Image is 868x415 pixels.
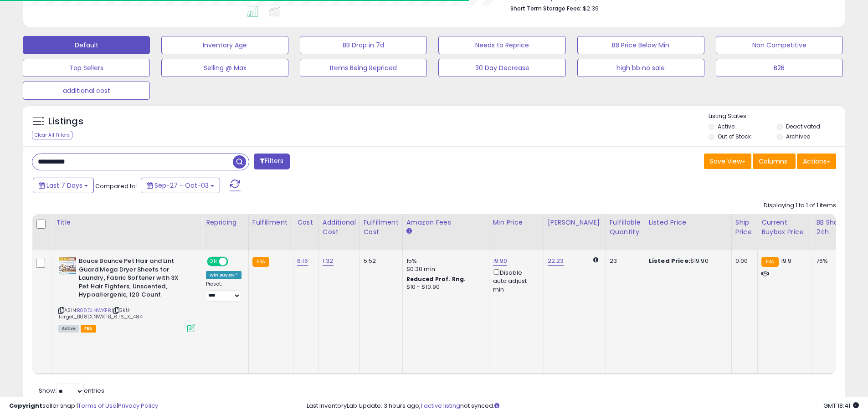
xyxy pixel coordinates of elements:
[48,115,83,128] h5: Listings
[39,386,104,395] span: Show: entries
[23,36,150,54] button: Default
[58,257,195,331] div: ASIN:
[704,154,751,169] button: Save View
[227,258,241,266] span: OFF
[307,402,859,410] div: Last InventoryLab Update: 3 hours ago, not synced.
[46,181,82,190] span: Last 7 Days
[493,218,540,227] div: Min Price
[583,4,599,13] span: $2.39
[649,256,690,265] b: Listed Price:
[9,401,42,410] strong: Copyright
[79,257,190,302] b: Bouce Bounce Pet Hair and Lint Guard Mega Dryer Sheets for Laundry, Fabric Softener with 3X Pet H...
[23,59,150,77] button: Top Sellers
[438,59,565,77] button: 30 Day Decrease
[421,401,460,410] a: 1 active listing
[823,401,859,410] span: 2025-10-11 18:41 GMT
[323,256,334,266] a: 1.32
[77,307,111,314] a: B08DLNWKFB
[406,283,482,291] div: $10 - $10.90
[610,218,641,237] div: Fulfillable Quantity
[206,218,245,227] div: Repricing
[208,258,219,266] span: ON
[206,271,241,279] div: Win BuyBox *
[548,218,602,227] div: [PERSON_NAME]
[493,267,537,294] div: Disable auto adjust min
[56,218,198,227] div: Title
[510,5,581,12] b: Short Term Storage Fees:
[797,154,836,169] button: Actions
[161,59,288,77] button: Selling @ Max
[759,157,787,166] span: Columns
[78,401,117,410] a: Terms of Use
[406,257,482,265] div: 15%
[764,201,836,210] div: Displaying 1 to 1 of 1 items
[154,181,209,190] span: Sep-27 - Oct-03
[297,218,315,227] div: Cost
[718,133,751,140] label: Out of Stock
[252,257,269,267] small: FBA
[761,257,778,267] small: FBA
[300,59,427,77] button: Items Being Repriced
[709,112,845,121] p: Listing States:
[761,218,808,237] div: Current Buybox Price
[58,307,143,320] span: | SKU: Target_B08DLNWKFB_6.16_X_484
[735,257,750,265] div: 0.00
[649,257,724,265] div: $19.90
[297,256,308,266] a: 6.16
[406,227,412,236] small: Amazon Fees.
[58,325,79,333] span: All listings currently available for purchase on Amazon
[438,36,565,54] button: Needs to Reprice
[577,59,704,77] button: high bb no sale
[786,123,820,130] label: Deactivated
[493,256,508,266] a: 19.90
[364,218,399,237] div: Fulfillment Cost
[33,178,94,193] button: Last 7 Days
[816,257,846,265] div: 76%
[32,131,72,139] div: Clear All Filters
[610,257,638,265] div: 23
[118,401,158,410] a: Privacy Policy
[58,257,77,275] img: 51kXX3EJB0L._SL40_.jpg
[206,281,241,302] div: Preset:
[753,154,796,169] button: Columns
[781,256,792,265] span: 19.9
[548,256,564,266] a: 22.23
[23,82,150,100] button: additional cost
[718,123,734,130] label: Active
[81,325,96,333] span: FBA
[649,218,728,227] div: Listed Price
[716,36,843,54] button: Non Competitive
[816,218,849,237] div: BB Share 24h.
[300,36,427,54] button: BB Drop in 7d
[735,218,754,237] div: Ship Price
[786,133,811,140] label: Archived
[9,402,158,410] div: seller snap | |
[323,218,356,237] div: Additional Cost
[161,36,288,54] button: Inventory Age
[406,275,466,283] b: Reduced Prof. Rng.
[406,265,482,273] div: $0.30 min
[364,257,395,265] div: 5.52
[254,154,289,169] button: Filters
[577,36,704,54] button: BB Price Below Min
[95,182,137,190] span: Compared to:
[252,218,289,227] div: Fulfillment
[716,59,843,77] button: B2B
[141,178,220,193] button: Sep-27 - Oct-03
[406,218,485,227] div: Amazon Fees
